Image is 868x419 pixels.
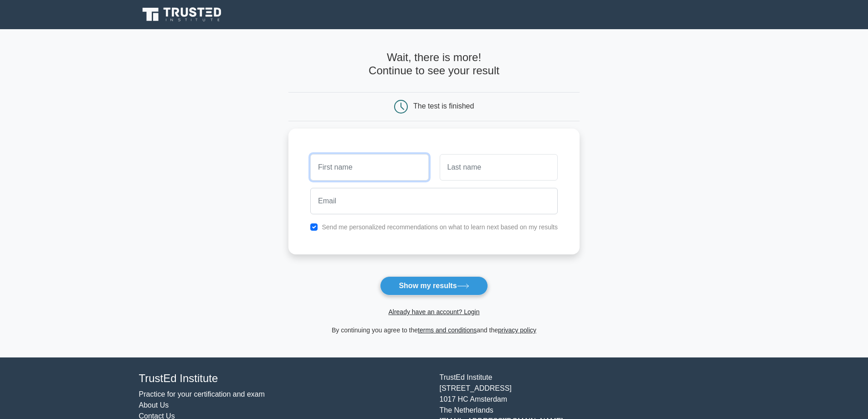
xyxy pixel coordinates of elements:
input: Email [310,188,558,214]
a: About Us [139,401,169,409]
a: privacy policy [498,326,536,334]
button: Show my results [380,276,488,295]
a: Practice for your certification and exam [139,390,265,398]
a: terms and conditions [418,326,477,334]
input: Last name [440,154,558,181]
a: Already have an account? Login [388,308,479,316]
div: The test is finished [413,102,474,110]
input: First name [310,154,428,181]
h4: TrustEd Institute [139,372,429,385]
h4: Wait, there is more! Continue to see your result [288,51,580,78]
label: Send me personalized recommendations on what to learn next based on my results [322,223,558,231]
div: By continuing you agree to the and the [283,325,585,336]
